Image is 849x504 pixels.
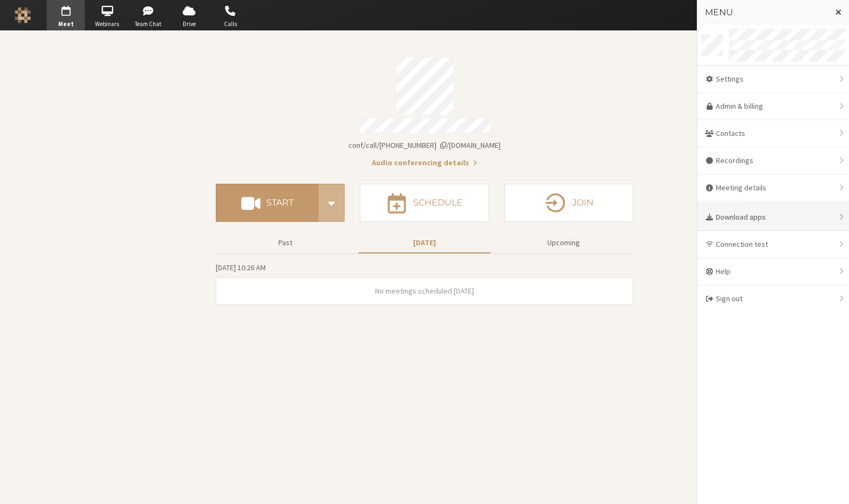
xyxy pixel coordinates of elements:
[572,198,594,207] h4: Join
[822,476,841,496] iframe: Chat
[372,157,477,169] button: Audio conferencing details
[360,184,489,222] button: Schedule
[697,93,849,120] a: Admin & billing
[15,7,31,23] img: Iotum
[220,233,351,252] button: Past
[47,20,85,29] span: Meet
[697,175,849,202] div: Meeting details
[266,198,294,207] h4: Start
[359,233,490,252] button: [DATE]
[348,140,501,151] button: Copy my meeting room linkCopy my meeting room link
[348,140,501,150] span: Copy my meeting room link
[697,204,849,231] div: Download apps
[697,258,849,285] div: Help
[216,184,319,222] button: Start
[697,120,849,147] div: Contacts
[504,184,633,222] button: Join
[216,262,633,305] section: Today's Meetings
[319,184,345,222] div: Start conference options
[705,8,826,17] h3: Menu
[170,20,208,29] span: Drive
[697,231,849,258] div: Connection test
[413,198,463,207] h4: Schedule
[697,147,849,175] div: Recordings
[697,285,849,312] div: Sign out
[211,20,249,29] span: Calls
[216,50,633,169] section: Account details
[216,263,266,272] span: [DATE] 10:26 AM
[129,20,167,29] span: Team Chat
[697,66,849,93] div: Settings
[375,286,474,296] span: No meetings scheduled [DATE]
[498,233,629,252] button: Upcoming
[88,20,126,29] span: Webinars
